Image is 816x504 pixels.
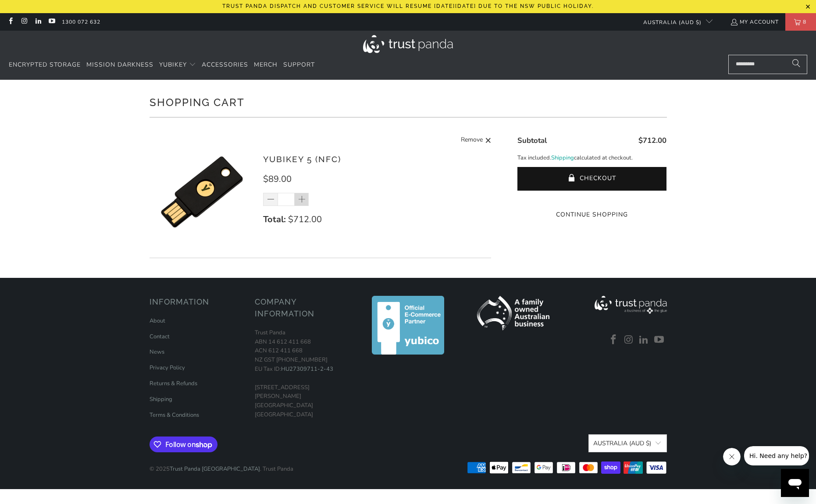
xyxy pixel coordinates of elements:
[9,55,315,75] nav: Translation missing: en.navigation.header.main_nav
[150,380,197,387] a: Returns & Refunds
[34,18,42,25] a: Trust Panda Australia on LinkedIn
[607,334,620,346] a: Trust Panda Australia on Facebook
[638,334,651,346] a: Trust Panda Australia on LinkedIn
[263,154,341,164] a: YubiKey 5 (NFC)
[363,35,453,53] img: Trust Panda Australia
[150,348,164,356] a: News
[653,334,666,346] a: Trust Panda Australia on YouTube
[744,446,809,465] iframe: Message from company
[150,411,199,419] a: Terms & Conditions
[150,317,165,325] a: About
[159,60,187,69] span: YubiKey
[20,18,28,25] a: Trust Panda Australia on Instagram
[263,213,286,225] strong: Total:
[254,55,278,75] a: Merch
[517,153,666,163] p: Tax included. calculated at checkout.
[86,55,153,75] a: Mission Darkness
[150,364,185,372] a: Privacy Policy
[159,55,196,75] summary: YubiKey
[62,17,100,27] a: 1300 072 632
[288,213,322,225] span: $712.00
[254,60,278,69] span: Merch
[723,448,741,465] iframe: Close message
[48,18,55,25] a: Trust Panda Australia on YouTube
[263,173,292,185] span: $89.00
[785,55,807,74] button: Search
[150,93,667,110] h1: Shopping Cart
[728,55,807,74] input: Search...
[283,60,315,69] span: Support
[461,135,483,146] span: Remove
[150,333,170,341] a: Contact
[283,55,315,75] a: Support
[281,365,333,373] a: HU27309711-2-43
[9,60,81,69] span: Encrypted Storage
[517,167,666,191] button: Checkout
[785,13,816,31] a: 8
[9,55,81,75] a: Encrypted Storage
[170,465,260,473] a: Trust Panda [GEOGRAPHIC_DATA]
[517,135,547,146] span: Subtotal
[781,469,809,497] iframe: Button to launch messaging window
[801,13,809,31] span: 8
[461,135,492,146] a: Remove
[730,17,779,27] a: My Account
[150,139,255,245] img: YubiKey 5 (NFC)
[150,395,172,403] a: Shipping
[202,55,248,75] a: Accessories
[202,60,248,69] span: Accessories
[638,135,666,146] span: $712.00
[588,434,666,452] button: Australia (AUD $)
[7,18,14,25] a: Trust Panda Australia on Facebook
[622,334,635,346] a: Trust Panda Australia on Instagram
[517,210,666,220] a: Continue Shopping
[222,3,594,9] p: Trust Panda dispatch and customer service will resume [DATE][DATE] due to the NSW public holiday.
[86,60,153,69] span: Mission Darkness
[150,456,293,474] p: © 2025 . Trust Panda
[636,13,713,31] button: Australia (AUD $)
[255,328,351,419] p: Trust Panda ABN 14 612 411 668 ACN 612 411 668 NZ GST [PHONE_NUMBER] EU Tax ID: [STREET_ADDRESS][...
[551,153,574,163] a: Shipping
